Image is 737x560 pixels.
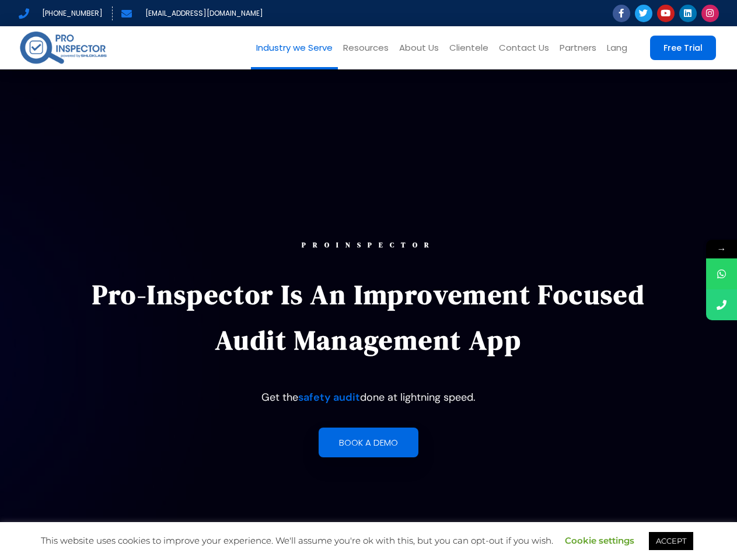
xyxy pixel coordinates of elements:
[444,26,494,69] a: Clientele
[251,26,338,69] a: Industry we Serve
[41,535,696,546] span: This website uses cookies to improve your experience. We'll assume you're ok with this, but you c...
[339,438,398,447] span: Book a demo
[75,242,662,249] div: PROINSPECTOR
[75,272,662,363] p: Pro-Inspector is an improvement focused audit management app
[494,26,554,69] a: Contact Us
[298,390,360,404] a: safety audit
[554,26,602,69] a: Partners
[565,535,634,546] a: Cookie settings
[19,29,108,66] img: pro-inspector-logo
[394,26,444,69] a: About Us
[338,26,394,69] a: Resources
[126,26,633,69] nav: Menu
[319,428,418,457] a: Book a demo
[706,240,737,258] span: →
[142,6,263,20] span: [EMAIL_ADDRESS][DOMAIN_NAME]
[75,387,662,408] p: Get the done at lightning speed.
[649,532,693,550] a: ACCEPT
[602,26,633,69] a: Lang
[650,36,716,60] a: Free Trial
[39,6,103,20] span: [PHONE_NUMBER]
[121,6,263,20] a: [EMAIL_ADDRESS][DOMAIN_NAME]
[663,44,703,52] span: Free Trial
